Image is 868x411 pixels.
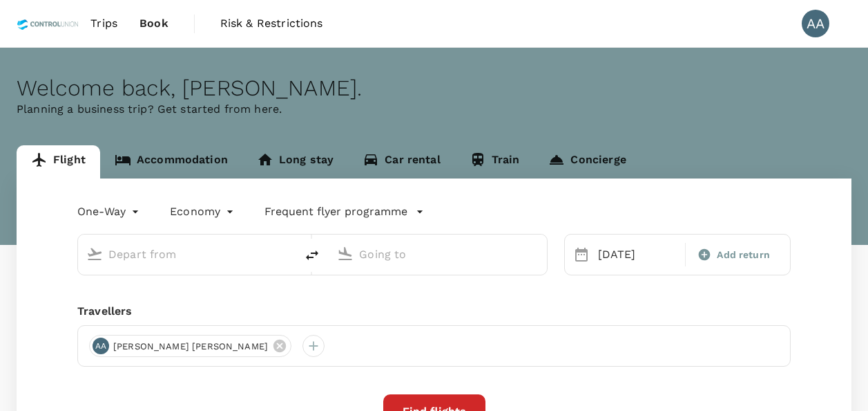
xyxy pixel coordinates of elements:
div: AA[PERSON_NAME] [PERSON_NAME] [89,335,291,357]
a: Concierge [534,145,640,179]
a: Accommodation [100,145,242,179]
div: AA [93,338,109,354]
span: Trips [90,15,117,32]
div: Travellers [77,303,791,320]
div: One-Way [77,201,142,223]
a: Long stay [242,145,348,179]
span: Risk & Restrictions [220,15,323,32]
p: Planning a business trip? Get started from here. [17,101,851,118]
input: Depart from [108,244,267,265]
div: AA [802,10,829,37]
button: Frequent flyer programme [264,203,424,220]
div: Welcome back , [PERSON_NAME] . [17,75,851,101]
img: Control Union Malaysia Sdn. Bhd. [17,8,79,39]
button: Open [537,253,540,255]
div: Economy [170,201,237,223]
button: Open [286,253,289,255]
p: Frequent flyer programme [264,203,407,220]
a: Flight [17,145,100,179]
span: [PERSON_NAME] [PERSON_NAME] [105,340,276,354]
button: delete [296,239,329,272]
span: Add return [717,248,770,262]
span: Book [139,15,168,32]
a: Train [455,145,534,179]
a: Car rental [348,145,455,179]
input: Going to [359,244,517,265]
div: [DATE] [592,241,683,268]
